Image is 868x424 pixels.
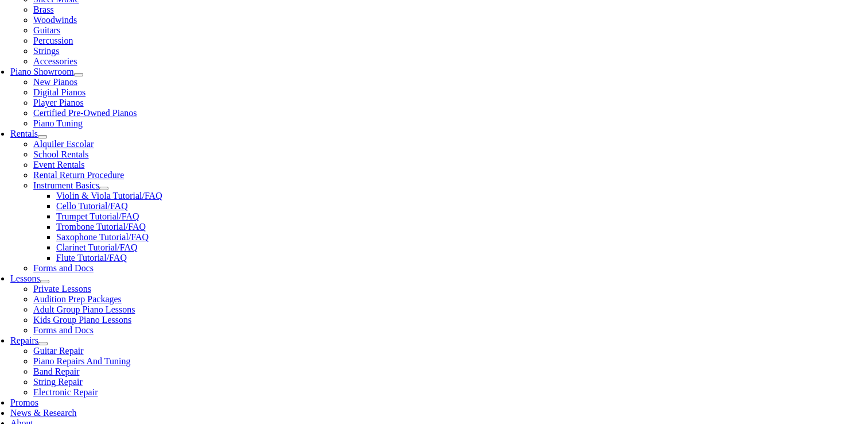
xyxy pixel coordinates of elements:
a: Percussion [33,36,73,45]
a: Private Lessons [33,284,91,294]
a: Alquiler Escolar [33,139,94,149]
a: Brass [33,5,54,14]
button: Open submenu of Piano Showroom [74,73,83,76]
a: Trumpet Tutorial/FAQ [56,211,139,221]
button: Open submenu of Instrument Basics [99,187,108,190]
a: Audition Prep Packages [33,294,122,304]
a: Piano Showroom [10,67,74,76]
a: Guitars [33,25,60,35]
a: Player Pianos [33,98,84,107]
a: Electronic Repair [33,387,98,397]
button: Open submenu of Lessons [40,280,49,283]
a: Forms and Docs [33,325,94,335]
a: Guitar Repair [33,346,84,356]
a: News & Research [10,408,77,418]
a: Piano Repairs And Tuning [33,356,130,366]
a: Event Rentals [33,160,84,169]
a: Saxophone Tutorial/FAQ [56,232,149,242]
button: Open submenu of Rentals [38,135,47,138]
a: Instrument Basics [33,180,99,190]
a: Rentals [10,129,38,138]
a: Band Repair [33,367,79,376]
button: Open submenu of Repairs [38,342,48,345]
a: Rental Return Procedure [33,170,124,180]
a: Adult Group Piano Lessons [33,304,135,314]
a: Digital Pianos [33,87,85,97]
a: Clarinet Tutorial/FAQ [56,242,138,252]
a: Promos [10,398,38,407]
a: Trombone Tutorial/FAQ [56,222,146,232]
a: Piano Tuning [33,118,83,128]
a: Strings [33,46,59,56]
a: Forms and Docs [33,263,94,273]
a: Violin & Viola Tutorial/FAQ [56,191,162,201]
a: Lessons [10,273,40,283]
a: Cello Tutorial/FAQ [56,201,128,211]
a: New Pianos [33,77,77,87]
a: Repairs [10,336,38,345]
a: Accessories [33,56,77,66]
a: Certified Pre-Owned Pianos [33,108,137,118]
a: Kids Group Piano Lessons [33,315,131,325]
a: Woodwinds [33,15,77,25]
a: Flute Tutorial/FAQ [56,253,127,263]
a: String Repair [33,377,83,387]
a: School Rentals [33,149,88,159]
